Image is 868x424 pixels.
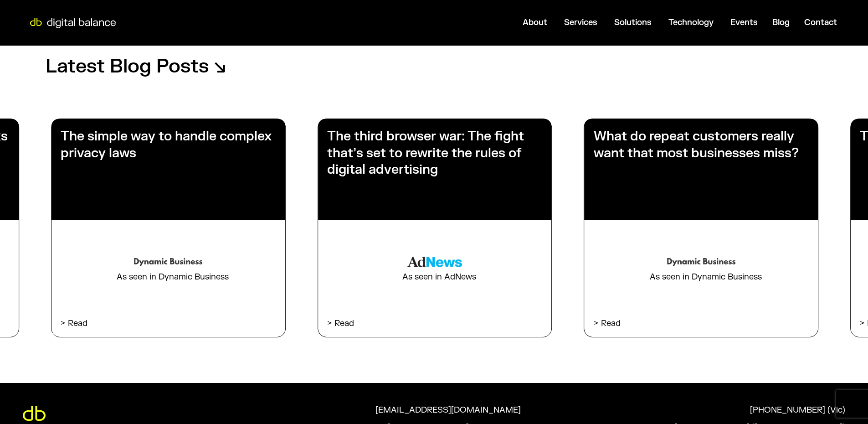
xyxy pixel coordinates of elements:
[23,18,123,28] img: Digital Balance logo
[730,17,758,28] a: Events
[614,17,652,28] a: Solutions
[312,113,556,344] div: 4 / 6
[594,128,809,161] h3: What do repeat customers really want that most businesses miss?
[108,267,229,282] div: As seen in Dynamic Business
[393,267,476,282] div: As seen in AdNews
[23,406,46,421] img: DB logo
[564,17,597,28] a: Services
[584,119,819,337] a: What do repeat customers really want that most businesses miss? As seen in Dynamic Business > Read
[51,119,286,337] a: The simple way to handle complex privacy laws As seen in Dynamic Business > Read
[327,318,543,329] p: > Read
[46,113,289,344] div: 3 / 6
[594,318,809,329] p: > Read
[641,267,762,282] div: As seen in Dynamic Business
[124,14,844,31] nav: Menu
[61,128,276,161] h3: The simple way to handle complex privacy laws
[523,17,547,28] a: About
[46,54,226,78] a: Latest Blog Posts ↘︎
[750,406,845,415] p: [PHONE_NUMBER] (Vic)
[327,128,543,178] h3: The third browser war: The fight that’s set to rewrite the rules of digital advertising
[619,406,845,423] a: [PHONE_NUMBER] (Vic)
[804,17,837,28] a: Contact
[772,17,790,28] a: Blog
[318,119,552,337] a: The third browser war: The fight that’s set to rewrite the rules of digital advertising As seen i...
[375,406,601,423] a: [EMAIL_ADDRESS][DOMAIN_NAME]
[579,113,822,344] div: 5 / 6
[375,406,601,415] p: [EMAIL_ADDRESS][DOMAIN_NAME]
[61,318,276,329] p: > Read
[668,17,714,28] a: Technology
[124,14,844,31] div: Menu Toggle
